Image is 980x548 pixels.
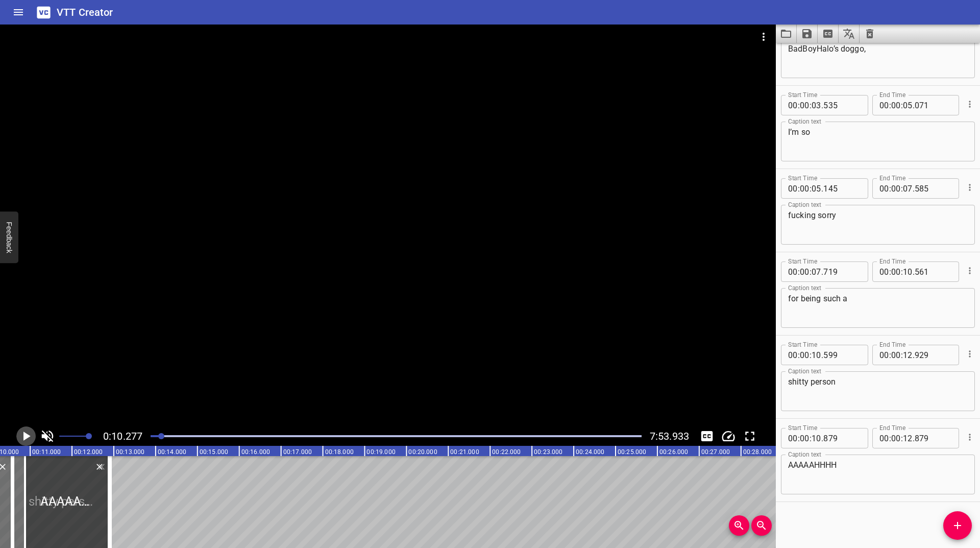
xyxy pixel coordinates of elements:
[103,430,142,442] span: Current Time
[729,515,749,536] button: Zoom In
[788,345,798,365] input: 00
[450,448,479,456] text: 00:21.000
[889,428,891,448] span: :
[901,261,903,282] span: :
[74,448,103,456] text: 00:12.000
[788,210,968,240] textarea: fucking sorry
[822,28,834,40] svg: Extract captions from video
[963,424,975,450] div: Cue Options
[891,178,901,199] input: 00
[821,428,823,448] span: .
[891,261,901,282] input: 00
[659,448,688,456] text: 00:26.000
[492,448,521,456] text: 00:22.000
[963,98,976,111] button: Cue Options
[797,25,818,43] button: Save captions to file
[860,25,880,43] button: Clear captions
[891,345,901,365] input: 00
[889,95,891,115] span: :
[534,448,562,456] text: 00:23.000
[901,178,903,199] span: :
[913,178,915,199] span: .
[901,345,903,365] span: :
[618,448,646,456] text: 00:25.000
[810,95,812,115] span: :
[812,345,821,365] input: 10
[963,431,976,444] button: Cue Options
[798,428,800,448] span: :
[788,44,968,73] textarea: BadBoyHalo’s doggo,
[408,448,437,456] text: 00:20.000
[963,181,976,194] button: Cue Options
[879,345,889,365] input: 00
[823,428,861,448] input: 879
[93,460,106,473] button: Delete
[913,95,915,115] span: .
[810,261,812,282] span: :
[32,448,61,456] text: 00:11.000
[798,178,800,199] span: :
[864,28,876,40] svg: Clear captions
[86,433,92,439] span: Set video volume
[697,426,717,446] div: Hide/Show Captions
[158,448,186,456] text: 00:14.000
[963,91,975,117] div: Cue Options
[576,448,604,456] text: 00:24.000
[701,448,730,456] text: 00:27.000
[879,261,889,282] input: 00
[818,25,839,43] button: Extract captions from video
[697,426,717,446] button: Toggle captions
[788,428,798,448] input: 00
[800,345,810,365] input: 00
[901,428,903,448] span: :
[810,428,812,448] span: :
[798,345,800,365] span: :
[821,95,823,115] span: .
[743,448,772,456] text: 00:28.000
[823,178,861,199] input: 145
[839,25,860,43] button: Translate captions
[788,261,798,282] input: 00
[93,460,105,473] div: Delete Cue
[963,174,975,201] div: Cue Options
[812,261,821,282] input: 07
[788,460,968,489] textarea: AAAAAHHHH
[943,511,972,540] button: Add Cue
[241,448,270,456] text: 00:16.000
[366,448,395,456] text: 00:19.000
[788,127,968,156] textarea: I’m so
[963,264,976,277] button: Cue Options
[751,25,776,49] button: Video Options
[915,178,952,199] input: 585
[903,428,913,448] input: 12
[801,28,813,40] svg: Save captions to file
[810,178,812,199] span: :
[751,515,772,536] button: Zoom Out
[57,4,113,20] h6: VTT Creator
[915,428,952,448] input: 879
[823,345,861,365] input: 599
[788,294,968,323] textarea: for being such a
[776,25,797,43] button: Load captions from file
[200,448,228,456] text: 00:15.000
[821,261,823,282] span: .
[800,428,810,448] input: 00
[963,341,975,367] div: Cue Options
[963,257,975,284] div: Cue Options
[915,261,952,282] input: 561
[800,95,810,115] input: 00
[800,261,810,282] input: 00
[879,428,889,448] input: 00
[151,435,642,437] div: Play progress
[798,95,800,115] span: :
[16,426,36,446] button: Play/Pause
[889,261,891,282] span: :
[823,95,861,115] input: 535
[780,28,792,40] svg: Load captions from file
[788,178,798,199] input: 00
[915,345,952,365] input: 929
[879,95,889,115] input: 00
[800,178,810,199] input: 00
[915,95,952,115] input: 071
[963,347,976,361] button: Cue Options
